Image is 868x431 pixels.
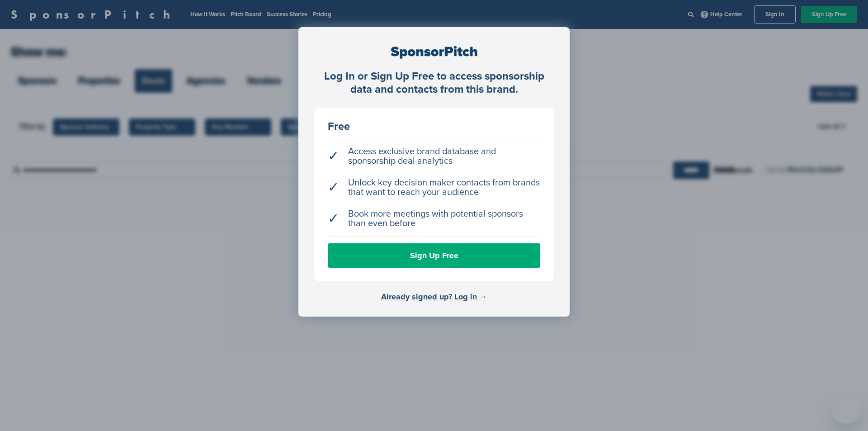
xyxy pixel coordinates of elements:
[328,142,540,171] li: Access exclusive brand database and sponsorship deal analytics
[314,70,554,96] div: Log In or Sign Up Free to access sponsorship data and contacts from this brand.
[328,121,540,132] div: Free
[328,183,339,192] span: ✓
[328,174,540,202] li: Unlock key decision maker contacts from brands that want to reach your audience
[328,214,339,223] span: ✓
[328,243,540,268] a: Sign Up Free
[328,152,339,161] span: ✓
[328,205,540,233] li: Book more meetings with potential sponsors than even before
[381,292,487,302] a: Already signed up? Log in →
[832,395,861,424] iframe: Botó per iniciar la finestra de missatges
